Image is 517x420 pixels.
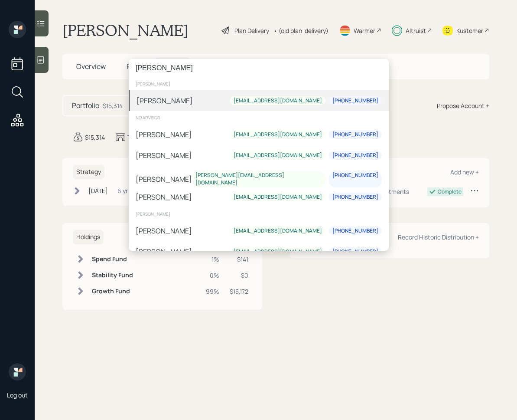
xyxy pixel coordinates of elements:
[136,226,192,236] div: [PERSON_NAME]
[332,97,378,104] div: [PHONE_NUMBER]
[332,131,378,138] div: [PHONE_NUMBER]
[234,227,322,234] div: [EMAIL_ADDRESS][DOMAIN_NAME]
[332,248,378,255] div: [PHONE_NUMBER]
[129,77,389,90] div: [PERSON_NAME]
[136,174,192,184] div: [PERSON_NAME]
[234,248,322,255] div: [EMAIL_ADDRESS][DOMAIN_NAME]
[332,193,378,200] div: [PHONE_NUMBER]
[332,172,378,179] div: [PHONE_NUMBER]
[234,131,322,138] div: [EMAIL_ADDRESS][DOMAIN_NAME]
[129,207,389,220] div: [PERSON_NAME]
[136,192,192,202] div: [PERSON_NAME]
[234,151,322,159] div: [EMAIL_ADDRESS][DOMAIN_NAME]
[136,246,192,257] div: [PERSON_NAME]
[136,129,192,140] div: [PERSON_NAME]
[332,151,378,159] div: [PHONE_NUMBER]
[137,95,193,106] div: [PERSON_NAME]
[129,111,389,124] div: no advisor
[129,59,389,77] input: Type a command or search…
[234,193,322,200] div: [EMAIL_ADDRESS][DOMAIN_NAME]
[195,172,322,187] div: [PERSON_NAME][EMAIL_ADDRESS][DOMAIN_NAME]
[136,150,192,161] div: [PERSON_NAME]
[332,227,378,234] div: [PHONE_NUMBER]
[234,97,322,104] div: [EMAIL_ADDRESS][DOMAIN_NAME]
